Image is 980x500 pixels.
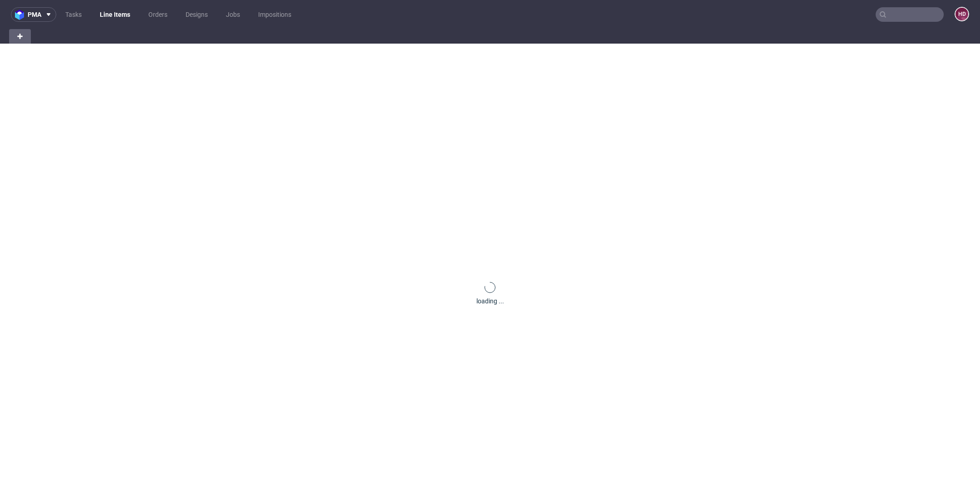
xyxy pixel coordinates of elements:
a: Jobs [220,7,245,22]
figcaption: HD [955,8,968,20]
a: Designs [180,7,213,22]
a: Tasks [60,7,87,22]
div: loading ... [476,297,504,306]
a: Line Items [94,7,136,22]
a: Impositions [253,7,297,22]
span: pma [28,11,41,18]
button: pma [11,7,56,22]
a: Orders [143,7,173,22]
img: logo [15,10,28,20]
